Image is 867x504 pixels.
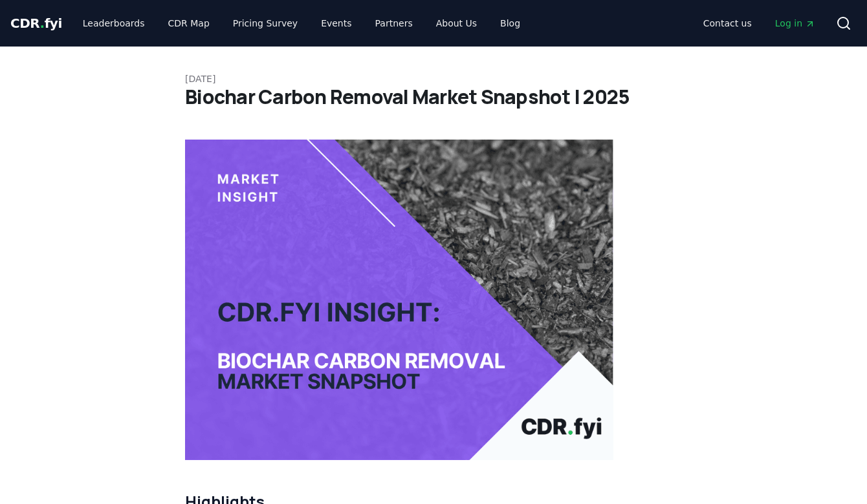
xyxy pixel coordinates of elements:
a: CDR Map [158,12,220,35]
a: Contact us [693,12,762,35]
span: CDR fyi [10,16,62,31]
p: [DATE] [185,72,682,85]
h1: Biochar Carbon Removal Market Snapshot | 2025 [185,85,682,109]
a: Log in [765,12,826,35]
a: Leaderboards [72,12,155,35]
img: blog post image [185,140,613,460]
span: . [40,16,45,31]
a: Events [311,12,362,35]
a: CDR.fyi [10,14,62,32]
nav: Main [693,12,826,35]
a: Pricing Survey [223,12,308,35]
a: About Us [426,12,487,35]
a: Blog [490,12,531,35]
nav: Main [72,12,531,35]
span: Log in [775,17,815,30]
a: Partners [365,12,423,35]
